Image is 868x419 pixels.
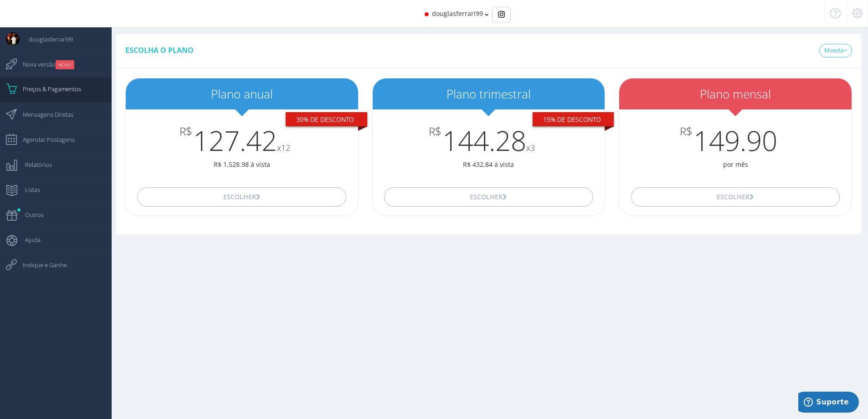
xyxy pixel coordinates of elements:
p: R$ 1,528.98 à vista [126,160,358,169]
a: Moeda [819,44,852,57]
img: User Image [6,32,20,46]
small: x3 [526,142,535,153]
div: Basic example [492,7,511,22]
span: Relatórios [16,153,52,176]
span: Agendar Postagens [14,128,75,151]
button: Escolher [631,187,840,207]
h2: Plano anual [126,88,358,101]
h3: 149.90 [619,125,852,155]
div: 15% De desconto [533,112,614,127]
h2: Plano mensal [619,88,852,101]
span: Mensagens Diretas [14,103,73,126]
span: douglasferrari99 [432,9,483,18]
span: Escolha o plano [125,45,194,55]
span: Outros [16,203,44,226]
button: Escolher [384,187,593,207]
img: Instagram_simple_icon.svg [498,11,505,18]
h3: 144.28 [373,125,605,155]
span: douglasferrari99 [20,28,73,51]
span: Ajuda [16,228,41,251]
small: x12 [277,142,290,153]
small: NOVO [56,60,74,69]
span: Listas [16,178,40,201]
span: Nova versão [14,53,74,76]
h2: Plano trimestral [373,88,605,101]
iframe: Abre um widget para que você possa encontrar mais informações [798,392,859,414]
span: R$ [680,125,693,137]
span: Preços & Pagamentos [14,78,81,100]
p: R$ 432.84 à vista [373,160,605,169]
span: R$ [429,125,442,137]
h3: 127.42 [126,125,358,155]
span: R$ [180,125,192,137]
button: Escolher [137,187,346,207]
p: por mês [619,160,852,169]
span: Indique e Ganhe [14,253,67,276]
div: 30% De desconto [286,112,367,127]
